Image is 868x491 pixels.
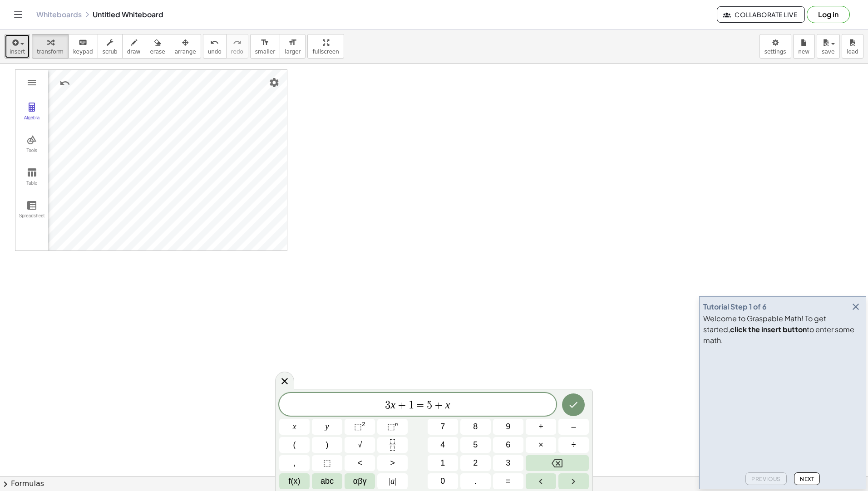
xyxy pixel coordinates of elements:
[358,439,362,451] span: √
[428,419,458,435] button: 7
[261,37,269,48] i: format_size
[395,400,409,411] span: +
[250,34,280,59] button: format_sizesmaller
[307,34,344,59] button: fullscreen
[293,439,296,451] span: (
[231,49,243,55] span: redo
[362,421,365,427] sup: 2
[526,473,556,489] button: Left arrow
[493,437,523,453] button: 6
[473,421,478,433] span: 8
[323,457,331,469] span: ⬚
[395,421,398,427] sup: n
[36,10,82,19] a: Whiteboards
[558,419,589,435] button: Minus
[68,34,98,59] button: keyboardkeypad
[390,457,395,469] span: >
[226,34,248,59] button: redoredo
[175,49,196,55] span: arrange
[460,437,491,453] button: 5
[428,437,458,453] button: 4
[10,49,25,55] span: insert
[210,37,219,48] i: undo
[703,301,767,312] div: Tutorial Step 1 of 6
[506,439,510,451] span: 6
[725,10,797,19] span: Collaborate Live
[562,393,585,416] button: Done
[255,49,275,55] span: smaller
[445,399,450,411] var: x
[847,49,858,55] span: load
[703,313,862,346] div: Welcome to Graspable Math! To get started, to enter some math.
[389,475,396,487] span: a
[385,400,390,411] span: 3
[493,455,523,471] button: 3
[473,439,478,451] span: 5
[127,49,141,55] span: draw
[506,475,511,487] span: =
[526,419,556,435] button: Plus
[414,400,427,411] span: =
[122,34,146,59] button: draw
[793,34,815,59] button: new
[233,37,242,48] i: redo
[794,472,820,485] button: Next
[289,475,301,487] span: f(x)
[15,69,287,251] div: Graphing Calculator
[32,34,69,59] button: transform
[440,421,445,433] span: 7
[17,213,46,226] div: Spreadsheet
[764,49,786,55] span: settings
[17,148,46,161] div: Tools
[571,421,576,433] span: –
[428,455,458,471] button: 1
[145,34,170,59] button: erase
[357,457,362,469] span: <
[170,34,201,59] button: arrange
[800,476,814,482] span: Next
[353,475,367,487] span: αβγ
[538,421,543,433] span: +
[57,75,73,91] button: Undo
[17,181,46,193] div: Table
[730,324,807,334] b: click the insert button
[345,473,375,489] button: Greek alphabet
[312,455,342,471] button: Placeholder
[390,399,395,411] var: x
[279,419,310,435] button: x
[11,7,25,22] button: Toggle navigation
[312,437,342,453] button: )
[759,34,791,59] button: settings
[293,457,296,469] span: ,
[5,34,30,59] button: insert
[460,455,491,471] button: 2
[103,49,118,55] span: scrub
[293,421,296,433] span: x
[98,34,123,59] button: scrub
[389,476,391,486] span: |
[473,457,478,469] span: 2
[285,49,301,55] span: larger
[325,421,329,433] span: y
[377,455,408,471] button: Greater than
[822,49,834,55] span: save
[312,49,339,55] span: fullscreen
[150,49,165,55] span: erase
[26,77,37,88] img: Main Menu
[321,475,334,487] span: abc
[73,49,93,55] span: keypad
[37,49,64,55] span: transform
[440,475,445,487] span: 0
[460,419,491,435] button: 8
[493,473,523,489] button: Equals
[506,457,510,469] span: 3
[377,473,408,489] button: Absolute value
[440,457,445,469] span: 1
[440,439,445,451] span: 4
[288,37,297,48] i: format_size
[432,400,445,411] span: +
[280,34,306,59] button: format_sizelarger
[493,419,523,435] button: 9
[526,455,589,471] button: Backspace
[395,476,396,486] span: |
